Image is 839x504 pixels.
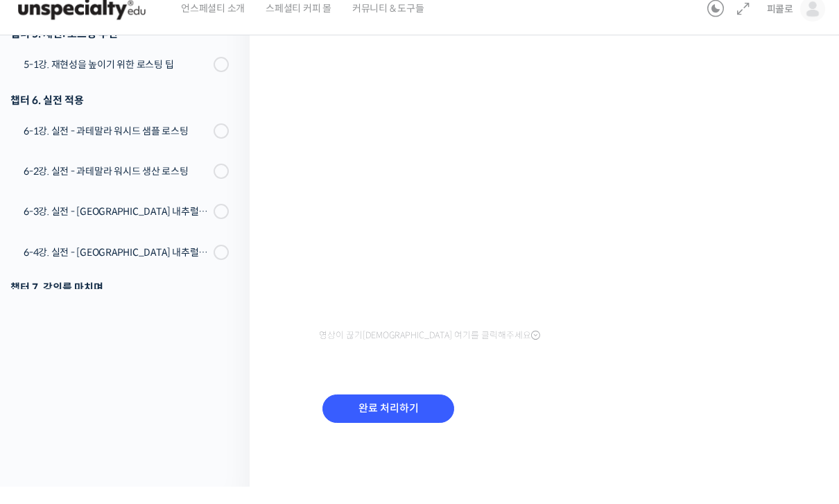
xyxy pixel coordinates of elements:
[10,295,229,314] div: 챕터 7. 강의를 마치며
[24,262,209,277] div: 6-4강. 실전 - [GEOGRAPHIC_DATA] 내추럴 생산 로스팅
[44,410,52,421] span: 홈
[322,412,454,440] input: 완료 처리하기
[214,410,231,421] span: 설정
[319,347,540,358] span: 영상이 끊기[DEMOGRAPHIC_DATA] 여기를 클릭해주세요
[24,181,209,196] div: 6-2강. 실전 - 과테말라 워시드 생산 로스팅
[10,108,229,127] div: 챕터 6. 실전 적용
[179,389,266,424] a: 설정
[24,74,209,89] div: 5-1강. 재현성을 높이기 위한 로스팅 팁
[4,389,92,424] a: 홈
[24,221,209,236] div: 6-3강. 실전 - [GEOGRAPHIC_DATA] 내추럴 샘플 로스팅
[127,410,144,422] span: 대화
[24,141,209,156] div: 6-1강. 실전 - 과테말라 워시드 샘플 로스팅
[767,20,793,33] span: 피콜로
[92,389,179,424] a: 대화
